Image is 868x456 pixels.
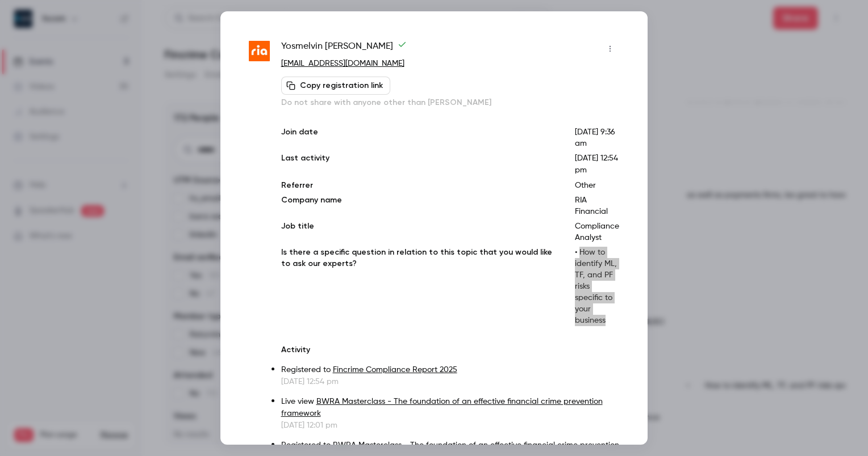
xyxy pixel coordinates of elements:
p: Is there a specific question in relation to this topic that you would like to ask our experts? [281,247,557,326]
p: Do not share with anyone other than [PERSON_NAME] [281,97,619,108]
p: Compliance Analyst [575,221,619,243]
p: Registered to [281,364,619,376]
p: [DATE] 12:01 pm [281,420,619,431]
button: Copy registration link [281,77,390,95]
p: Last activity [281,153,557,176]
span: [DATE] 12:54 pm [575,154,618,174]
a: [EMAIL_ADDRESS][DOMAIN_NAME] [281,60,404,67]
p: RIA Financial [575,195,619,217]
p: [DATE] 9:36 am [575,126,619,149]
p: Live view [281,396,619,420]
p: Activity [281,344,619,356]
a: BWRA Masterclass - The foundation of an effective financial crime prevention framework [281,398,603,417]
p: Job title [281,221,557,243]
p: [DATE] 12:54 pm [281,376,619,387]
p: Other [575,180,619,191]
p: Join date [281,126,557,149]
span: Yosmelvin [PERSON_NAME] [281,40,407,58]
p: Company name [281,195,557,217]
img: riamoneytransfer.com [249,41,270,62]
p: Referrer [281,180,557,191]
a: Fincrime Compliance Report 2025 [333,366,457,374]
p: • How to identify ML, TF, and PF risks specific to your business [575,247,619,326]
